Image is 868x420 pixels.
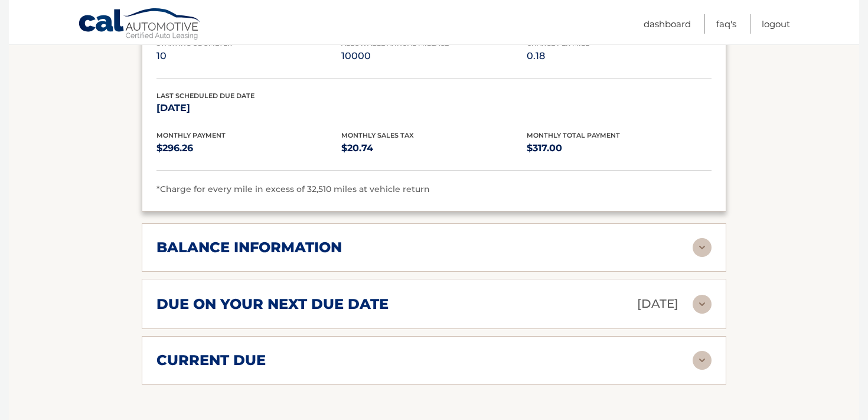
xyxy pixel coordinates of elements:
[527,140,712,157] p: $317.00
[156,92,254,100] span: Last Scheduled Due Date
[156,184,430,194] span: *Charge for every mile in excess of 32,510 miles at vehicle return
[341,140,526,157] p: $20.74
[156,48,341,64] p: 10
[156,295,389,313] h2: due on your next due date
[527,131,620,139] span: Monthly Total Payment
[341,48,526,64] p: 10000
[156,351,266,369] h2: current due
[156,140,341,157] p: $296.26
[693,238,712,257] img: accordion-rest.svg
[78,8,202,42] a: Cal Automotive
[693,351,712,370] img: accordion-rest.svg
[693,295,712,314] img: accordion-rest.svg
[716,14,736,34] a: FAQ's
[637,294,678,314] p: [DATE]
[644,14,691,34] a: Dashboard
[156,131,226,139] span: Monthly Payment
[156,239,342,256] h2: balance information
[341,131,414,139] span: Monthly Sales Tax
[762,14,790,34] a: Logout
[156,100,341,116] p: [DATE]
[527,48,712,64] p: 0.18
